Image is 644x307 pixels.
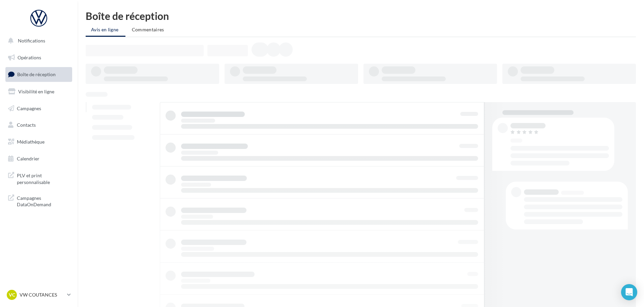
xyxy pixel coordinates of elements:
[4,85,74,99] a: Visibilité en ligne
[17,105,41,111] span: Campagnes
[17,171,69,185] span: PLV et print personnalisable
[18,38,45,43] span: Notifications
[17,71,56,77] span: Boîte de réception
[17,122,36,128] span: Contacts
[9,291,15,298] span: VC
[621,284,637,300] div: Open Intercom Messenger
[4,101,74,116] a: Campagnes
[4,34,71,48] button: Notifications
[17,193,69,208] span: Campagnes DataOnDemand
[86,11,636,21] div: Boîte de réception
[5,288,72,301] a: VC VW COUTANCES
[4,118,74,132] a: Contacts
[18,89,54,94] span: Visibilité en ligne
[4,191,74,211] a: Campagnes DataOnDemand
[4,168,74,188] a: PLV et print personnalisable
[17,139,45,145] span: Médiathèque
[4,152,74,166] a: Calendrier
[18,55,41,60] span: Opérations
[4,67,74,82] a: Boîte de réception
[17,156,39,161] span: Calendrier
[132,27,164,32] span: Commentaires
[4,135,74,149] a: Médiathèque
[4,51,74,65] a: Opérations
[20,291,64,298] p: VW COUTANCES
